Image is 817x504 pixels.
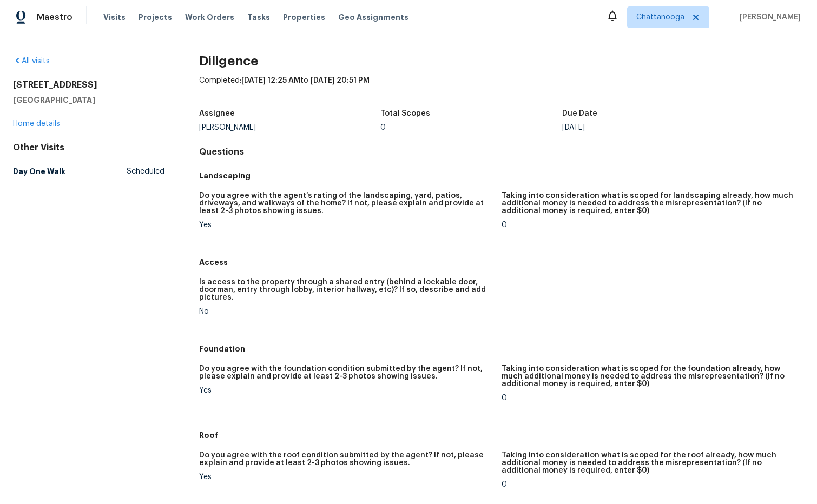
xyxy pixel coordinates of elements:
h5: Taking into consideration what is scoped for the foundation already, how much additional money is... [502,365,795,388]
h5: Taking into consideration what is scoped for landscaping already, how much additional money is ne... [502,192,795,215]
div: [DATE] [562,124,744,131]
h5: Due Date [562,110,597,117]
span: [DATE] 12:25 AM [241,77,300,84]
span: Visits [103,12,126,23]
div: Yes [199,473,493,481]
h2: Diligence [199,56,804,67]
span: Chattanooga [636,12,684,23]
h5: Do you agree with the roof condition submitted by the agent? If not, please explain and provide a... [199,452,493,467]
a: All visits [13,57,50,65]
h5: Assignee [199,110,235,117]
span: Work Orders [185,12,234,23]
h5: Day One Walk [13,166,65,177]
span: Maestro [37,12,73,23]
h5: Do you agree with the foundation condition submitted by the agent? If not, please explain and pro... [199,365,493,380]
div: [PERSON_NAME] [199,124,381,131]
span: [DATE] 20:51 PM [311,77,370,84]
div: Other Visits [13,142,164,153]
h5: Do you agree with the agent’s rating of the landscaping, yard, patios, driveways, and walkways of... [199,192,493,215]
h5: Foundation [199,343,804,354]
span: Scheduled [127,166,164,177]
span: Projects [139,12,172,23]
a: Home details [13,120,60,128]
h2: [STREET_ADDRESS] [13,79,164,90]
h5: Roof [199,430,804,441]
div: Completed: to [199,75,804,103]
div: 0 [502,394,795,402]
div: 0 [380,124,562,131]
div: No [199,308,493,315]
div: Yes [199,221,493,229]
h4: Questions [199,147,804,157]
div: 0 [502,221,795,229]
h5: Landscaping [199,170,804,181]
h5: [GEOGRAPHIC_DATA] [13,95,164,105]
h5: Is access to the property through a shared entry (behind a lockable door, doorman, entry through ... [199,278,493,301]
h5: Total Scopes [380,110,430,117]
div: 0 [502,481,795,488]
h5: Access [199,257,804,268]
span: Geo Assignments [338,12,408,23]
a: Day One WalkScheduled [13,162,164,181]
span: Properties [283,12,325,23]
h5: Taking into consideration what is scoped for the roof already, how much additional money is neede... [502,452,795,474]
span: [PERSON_NAME] [735,12,801,23]
div: Yes [199,387,493,394]
span: Tasks [247,14,270,21]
